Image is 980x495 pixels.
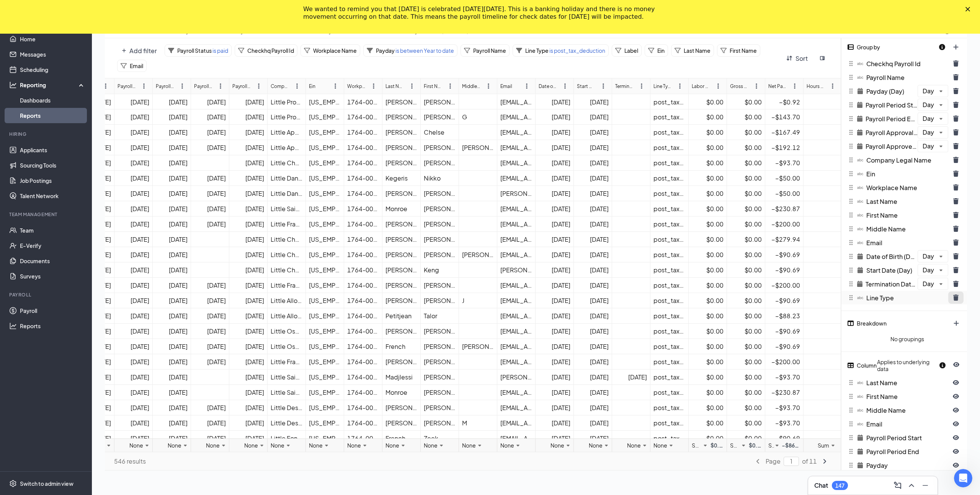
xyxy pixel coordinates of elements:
[212,47,228,54] span: is paid
[309,143,341,151] div: [US_EMPLOYER_IDENTIFICATION_NUMBER]
[404,80,420,92] button: ellipsis-vertical icon
[842,153,948,166] div: Company Legal Name
[866,211,898,219] span: First Name
[768,128,800,136] div: −$167.49
[385,205,417,213] div: Monroe
[175,80,190,92] button: ellipsis-vertical icon
[156,128,188,136] div: [DATE]
[232,159,264,167] div: [DATE]
[500,128,532,136] div: [EMAIL_ADDRESS][DOMAIN_NAME]
[525,47,549,54] span: Line Type
[577,174,609,182] div: [DATE]
[424,174,456,182] div: Nikko
[948,223,964,235] button: trash icon
[842,98,918,111] div: Payroll Period Start (Day)
[271,159,302,167] div: Little Champaign LLC
[385,174,417,182] div: Kegeris
[577,189,609,197] div: [DATE]
[842,376,948,389] div: Last Name
[866,434,922,442] span: Payroll Period Start
[948,264,964,276] button: trash icon
[9,131,84,137] div: Hiring
[194,143,226,151] div: [DATE]
[866,156,931,164] span: Company Legal Name
[842,85,918,98] div: Payday (Day)
[385,189,417,197] div: [PERSON_NAME]
[539,143,570,151] div: [DATE]
[156,159,188,167] div: [DATE]
[768,98,800,106] div: −$0.92
[842,112,918,125] div: Payroll Period End (Day)
[866,392,898,401] span: First Name
[309,98,341,106] div: [US_EMPLOYER_IDENTIFICATION_NUMBER]
[117,44,162,57] button: plus icon
[194,98,226,106] div: [DATE]
[923,143,936,150] span: Day
[309,113,341,121] div: [US_EMPLOYER_IDENTIFICATION_NUMBER]
[842,250,918,263] div: Date of Birth (Day)
[271,98,302,106] div: Little Prospect LLC
[948,418,964,430] button: eye-open icon
[232,174,264,182] div: [DATE]
[20,108,85,123] a: Reports
[309,205,341,213] div: [US_EMPLOYER_IDENTIFICATION_NUMBER]
[347,98,379,106] div: 1764-0007 [GEOGRAPHIC_DATA]
[20,31,85,47] a: Home
[549,47,605,54] span: is post_tax_deduction
[385,113,417,121] div: [PERSON_NAME]
[347,128,379,136] div: 1764-0039 College
[949,317,964,329] button: plus icon
[692,98,724,106] div: $0.00
[657,47,665,54] span: Ein
[539,98,570,106] div: [DATE]
[866,266,912,274] span: Start Date (Day)
[948,250,964,262] button: trash icon
[787,80,802,92] button: ellipsis-vertical icon
[807,83,824,90] div: Hours Worked (Sum)
[814,481,828,490] h3: Chat
[213,80,228,92] button: ellipsis-vertical icon
[500,159,532,167] div: [EMAIL_ADDRESS][DOMAIN_NAME]
[156,174,188,182] div: [DATE]
[232,189,264,197] div: [DATE]
[9,480,17,487] svg: Settings
[835,482,844,489] div: 147
[129,47,157,55] span: Add filter
[20,93,85,108] a: Dashboards
[424,205,456,213] div: [PERSON_NAME]
[424,143,456,151] div: [PERSON_NAME]
[20,238,85,253] a: E-Verify
[194,205,226,213] div: [DATE]
[539,189,570,197] div: [DATE]
[118,98,149,106] div: [DATE]
[684,47,710,54] span: Last Name
[500,205,532,213] div: [EMAIL_ADDRESS][DOMAIN_NAME]
[309,189,341,197] div: [US_EMPLOYER_IDENTIFICATION_NUMBER]
[948,459,964,471] button: eye-open icon
[730,143,762,151] div: $0.00
[965,7,973,11] div: Close
[313,47,357,54] span: Workplace Name
[653,159,685,167] div: post_tax_deduction
[118,159,149,167] div: [DATE]
[443,80,458,92] button: ellipsis-vertical icon
[842,390,948,403] div: First Name
[842,222,948,235] div: Middle Name
[347,143,379,151] div: 1764-0039 College
[866,239,882,247] span: Email
[842,57,948,70] div: Checkhq Payroll Id
[948,126,964,138] button: trash icon
[271,174,302,182] div: Little Danville LLC
[842,264,918,277] div: Start Date (Day)
[842,181,948,194] div: Workplace Name
[309,174,341,182] div: [US_EMPLOYER_IDENTIFICATION_NUMBER]
[892,479,904,492] button: ComposeMessage
[866,448,919,456] span: Payroll Period End
[866,142,918,150] span: Payroll Approved At (Day)
[385,143,417,151] div: [PERSON_NAME]
[347,205,379,213] div: 1764-0029 [GEOGRAPHIC_DATA][PERSON_NAME]
[842,236,948,249] div: Email
[866,294,894,302] span: Line Type
[347,113,379,121] div: 1764-0007 [GEOGRAPHIC_DATA]
[907,481,916,490] svg: ChevronUp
